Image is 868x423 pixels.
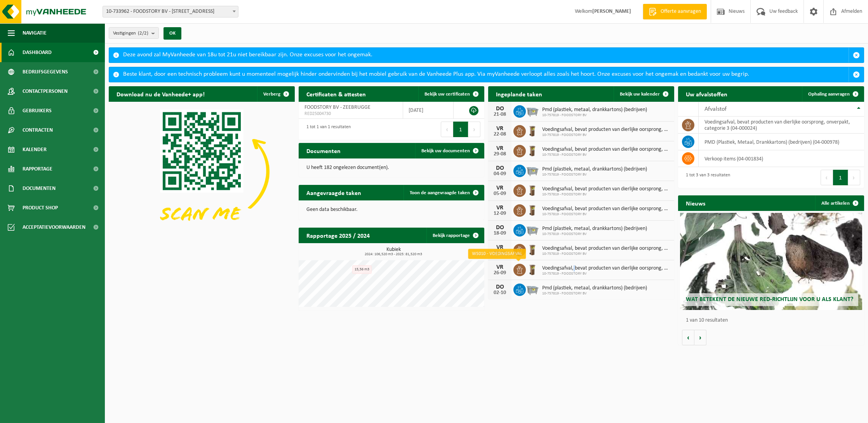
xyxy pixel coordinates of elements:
[526,164,539,177] img: WB-2500-GAL-GY-01
[526,124,539,137] img: WB-0140-HPE-BN-01
[492,185,508,191] div: VR
[23,140,47,159] span: Kalender
[682,330,694,345] button: Vorige
[113,28,148,39] span: Vestigingen
[304,104,371,110] span: FOODSTORY BV - ZEEBRUGGE
[542,153,670,157] span: 10-757819 - FOODSTORY BV
[542,226,647,232] span: Pmd (plastiek, metaal, drankkartons) (bedrijven)
[526,243,539,256] img: WB-0140-HPE-BN-01
[103,6,238,17] span: 10-733962 - FOODSTORY BV - 8380 ZEEBRUGGE, GROENLANDSTRAAT 21
[441,122,453,137] button: Previous
[542,166,647,172] span: Pmd (plastiek, metaal, drankkartons) (bedrijven)
[492,231,508,236] div: 18-09
[109,102,295,241] img: Download de VHEPlus App
[299,185,369,200] h2: Aangevraagde taken
[492,132,508,137] div: 22-08
[542,272,670,276] span: 10-757819 - FOODSTORY BV
[492,151,508,157] div: 29-08
[492,191,508,197] div: 05-09
[526,263,539,276] img: WB-0140-HPE-BN-01
[699,117,864,134] td: voedingsafval, bevat producten van dierlijke oorsprong, onverpakt, categorie 3 (04-000024)
[352,265,372,274] div: 15,56 m3
[418,86,484,102] a: Bekijk uw certificaten
[299,86,374,101] h2: Certificaten & attesten
[542,265,670,272] span: Voedingsafval, bevat producten van dierlijke oorsprong, onverpakt, categorie 3
[492,251,508,256] div: 19-09
[303,121,351,138] div: 1 tot 1 van 1 resultaten
[303,252,485,256] span: 2024: 106,520 m3 - 2025: 81,520 m3
[848,170,860,185] button: Next
[23,198,58,218] span: Product Shop
[526,104,539,117] img: WB-2500-GAL-GY-01
[304,111,397,117] span: RED25004730
[263,92,280,97] span: Verberg
[306,165,477,171] p: U heeft 182 ongelezen document(en).
[526,282,539,296] img: WB-2500-GAL-GY-01
[23,218,85,237] span: Acceptatievoorwaarden
[542,285,647,291] span: Pmd (plastiek, metaal, drankkartons) (bedrijven)
[23,23,47,43] span: Navigatie
[821,170,833,185] button: Previous
[492,145,508,151] div: VR
[833,170,848,185] button: 1
[492,264,508,270] div: VR
[123,48,849,63] div: Deze avond zal MyVanheede van 18u tot 21u niet bereikbaar zijn. Onze excuses voor het ongemak.
[164,27,181,40] button: OK
[23,159,52,179] span: Rapportage
[682,169,730,186] div: 1 tot 3 van 3 resultaten
[704,106,727,112] span: Afvalstof
[542,206,670,212] span: Voedingsafval, bevat producten van dierlijke oorsprong, onverpakt, categorie 3
[686,318,860,323] p: 1 van 10 resultaten
[410,190,470,195] span: Toon de aangevraagde taken
[542,232,647,237] span: 10-757819 - FOODSTORY BV
[492,225,508,231] div: DO
[680,213,862,310] a: Wat betekent de nieuwe RED-richtlijn voor u als klant?
[542,113,647,118] span: 10-757819 - FOODSTORY BV
[686,296,853,303] span: Wat betekent de nieuwe RED-richtlijn voor u als klant?
[815,195,863,211] a: Alle artikelen
[23,62,68,82] span: Bedrijfsgegevens
[614,86,673,102] a: Bekijk uw kalender
[257,86,294,102] button: Verberg
[542,127,670,133] span: Voedingsafval, bevat producten van dierlijke oorsprong, onverpakt, categorie 3
[421,148,470,153] span: Bekijk uw documenten
[542,172,647,177] span: 10-757819 - FOODSTORY BV
[103,6,238,17] span: 10-733962 - FOODSTORY BV - 8380 ZEEBRUGGE, GROENLANDSTRAAT 21
[123,67,849,82] div: Beste klant, door een technisch probleem kunt u momenteel mogelijk hinder ondervinden bij het mob...
[542,212,670,217] span: 10-757819 - FOODSTORY BV
[492,211,508,216] div: 12-09
[23,120,53,140] span: Contracten
[526,183,539,197] img: WB-0140-HPE-BN-01
[542,192,670,197] span: 10-757819 - FOODSTORY BV
[306,207,477,212] p: Geen data beschikbaar.
[109,86,212,101] h2: Download nu de Vanheede+ app!
[542,107,647,113] span: Pmd (plastiek, metaal, drankkartons) (bedrijven)
[678,86,735,101] h2: Uw afvalstoffen
[492,171,508,177] div: 04-09
[542,146,670,153] span: Voedingsafval, bevat producten van dierlijke oorsprong, onverpakt, categorie 3
[592,9,631,14] strong: [PERSON_NAME]
[299,143,348,158] h2: Documenten
[404,185,484,200] a: Toon de aangevraagde taken
[403,102,454,119] td: [DATE]
[492,205,508,211] div: VR
[620,92,660,97] span: Bekijk uw kalender
[492,112,508,117] div: 21-08
[694,330,706,345] button: Volgende
[808,92,850,97] span: Ophaling aanvragen
[526,223,539,236] img: WB-2500-GAL-GY-01
[23,179,56,198] span: Documenten
[492,165,508,171] div: DO
[138,31,148,36] count: (2/2)
[492,125,508,132] div: VR
[492,270,508,276] div: 26-09
[488,86,550,101] h2: Ingeplande taken
[415,143,484,158] a: Bekijk uw documenten
[492,290,508,296] div: 02-10
[542,186,670,192] span: Voedingsafval, bevat producten van dierlijke oorsprong, onverpakt, categorie 3
[643,4,707,19] a: Offerte aanvragen
[492,244,508,251] div: VR
[492,106,508,112] div: DO
[526,144,539,157] img: WB-0140-HPE-BN-01
[453,122,468,137] button: 1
